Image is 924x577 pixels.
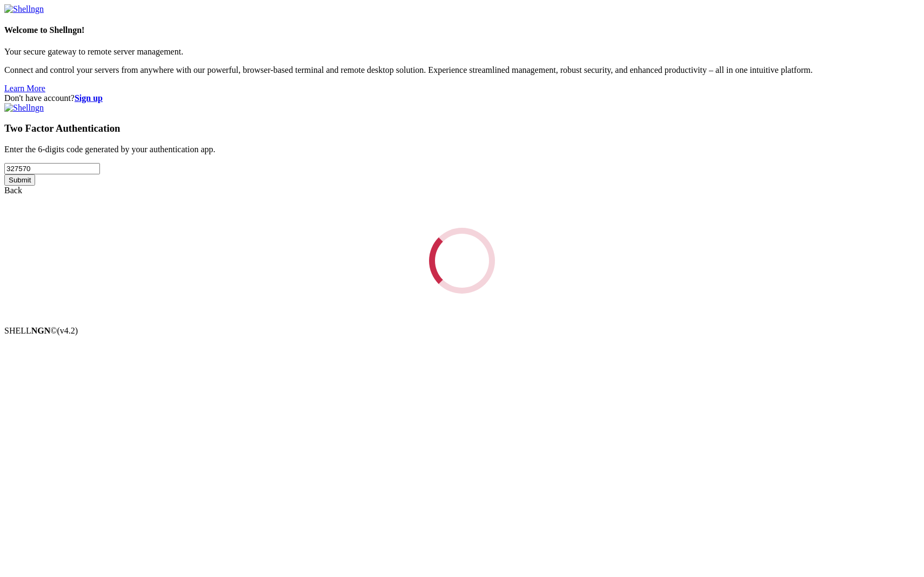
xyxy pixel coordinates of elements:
p: Your secure gateway to remote server management. [4,47,920,57]
div: Don't have account? [4,93,920,103]
a: Back [4,186,22,195]
div: Loading... [426,225,498,296]
p: Enter the 6-digits code generated by your authentication app. [4,145,920,154]
h4: Welcome to Shellngn! [4,25,920,35]
input: Two factor code [4,163,100,174]
img: Shellngn [4,103,44,113]
h3: Two Factor Authentication [4,123,920,134]
span: SHELL © [4,326,78,335]
a: Learn More [4,84,45,93]
span: 4.2.0 [57,326,78,335]
a: Sign up [75,93,103,103]
p: Connect and control your servers from anywhere with our powerful, browser-based terminal and remo... [4,65,920,75]
img: Shellngn [4,4,44,14]
input: Submit [4,174,35,186]
b: NGN [31,326,51,335]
